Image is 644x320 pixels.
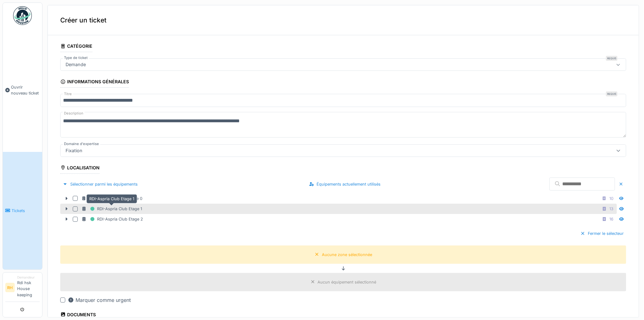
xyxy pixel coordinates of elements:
[307,180,383,188] div: Équipements actuellement utilisés
[60,41,92,52] div: Catégorie
[48,5,639,35] div: Créer un ticket
[86,194,137,203] div: RDI-Aspria Club Etage 1
[60,163,100,174] div: Localisation
[609,206,613,212] div: 13
[63,55,89,61] label: Type de ticket
[63,147,85,154] div: Fixation
[5,275,40,302] a: RH DemandeurRdi hsk House keeping
[17,275,40,300] li: Rdi hsk House keeping
[60,77,129,88] div: Informations générales
[609,216,613,222] div: 16
[609,196,613,201] div: 10
[17,275,40,280] div: Demandeur
[63,61,88,68] div: Demande
[606,91,617,96] div: Requis
[81,195,142,202] div: RDI Aspria Club Etage 0
[3,28,42,152] a: Ouvrir nouveau ticket
[3,152,42,269] a: Tickets
[63,141,100,147] label: Domaine d'expertise
[12,208,40,214] span: Tickets
[5,283,15,292] li: RH
[322,252,372,258] div: Aucune zone sélectionnée
[81,215,143,223] div: RDI-Aspria Club Etage 2
[318,279,376,285] div: Aucun équipement sélectionné
[68,296,131,304] div: Marquer comme urgent
[81,205,142,213] div: RDI-Aspria Club Etage 1
[13,6,32,25] img: Badge_color-CXgf-gQk.svg
[63,91,73,97] label: Titre
[11,84,40,96] span: Ouvrir nouveau ticket
[606,56,617,61] div: Requis
[60,180,140,188] div: Sélectionner parmi les équipements
[63,109,85,117] label: Description
[578,229,626,238] div: Fermer le sélecteur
